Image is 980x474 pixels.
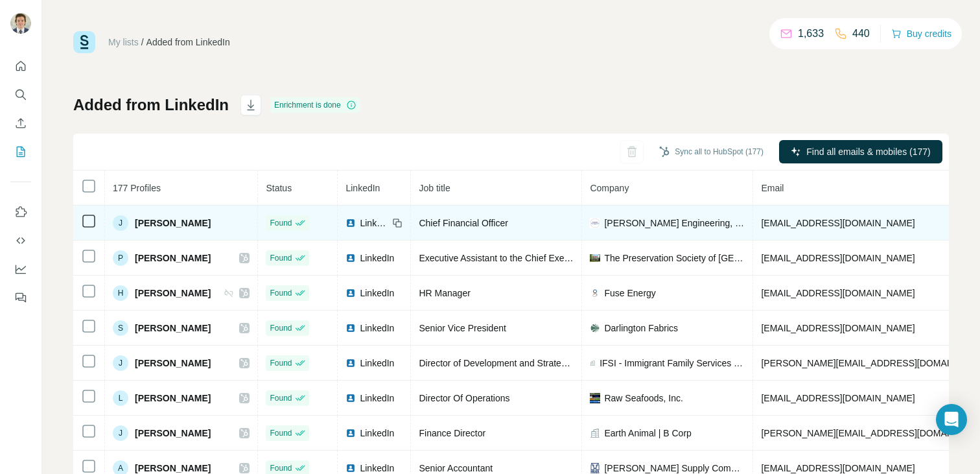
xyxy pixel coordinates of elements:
span: Email [761,183,784,193]
img: LinkedIn logo [345,218,356,228]
img: LinkedIn logo [345,463,356,473]
span: [EMAIL_ADDRESS][DOMAIN_NAME] [761,323,915,333]
span: Senior Vice President [419,323,506,333]
button: My lists [10,140,31,163]
p: 1,633 [798,26,824,41]
span: [EMAIL_ADDRESS][DOMAIN_NAME] [761,463,915,473]
img: LinkedIn logo [345,323,356,333]
span: [PERSON_NAME] [135,217,211,230]
span: LinkedIn [345,183,380,193]
span: [EMAIL_ADDRESS][DOMAIN_NAME] [761,288,915,298]
span: Director of Development and Strategy: Embedded Consultant [419,358,666,368]
img: LinkedIn logo [345,428,356,438]
img: LinkedIn logo [345,288,356,298]
span: The Preservation Society of [GEOGRAPHIC_DATA] [604,252,745,265]
img: LinkedIn logo [345,253,356,263]
button: Feedback [10,286,31,309]
span: Director Of Operations [419,393,509,403]
div: J [113,355,128,371]
span: Found [270,427,292,439]
button: Search [10,83,31,106]
img: LinkedIn logo [345,393,356,403]
button: Use Surfe on LinkedIn [10,200,31,224]
span: Finance Director [419,428,485,438]
button: Sync all to HubSpot (177) [650,142,773,161]
div: S [113,320,128,336]
span: Executive Assistant to the Chief Executive Officer [419,253,617,263]
button: Quick start [10,54,31,78]
div: H [113,285,128,301]
button: Use Surfe API [10,229,31,252]
div: Open Intercom Messenger [936,404,967,435]
span: Chief Financial Officer [419,218,507,228]
a: My lists [108,37,139,47]
span: [PERSON_NAME] Engineering, Inc. [604,217,745,230]
span: [PERSON_NAME] [135,357,211,370]
div: L [113,390,128,406]
span: LinkedIn [360,287,394,300]
span: [PERSON_NAME] [135,252,211,265]
span: [PERSON_NAME] [135,427,211,440]
img: LinkedIn logo [345,358,356,368]
div: J [113,215,128,231]
h1: Added from LinkedIn [73,95,229,115]
div: J [113,425,128,441]
img: Surfe Logo [73,31,95,53]
span: [EMAIL_ADDRESS][DOMAIN_NAME] [761,253,915,263]
div: Enrichment is done [270,97,360,113]
span: LinkedIn [360,357,394,370]
span: [EMAIL_ADDRESS][DOMAIN_NAME] [761,218,915,228]
span: LinkedIn [360,427,394,440]
span: LinkedIn [360,217,388,230]
img: company-logo [590,393,600,403]
span: Found [270,252,292,264]
span: Fuse Energy [604,287,655,300]
span: Darlington Fabrics [604,322,678,335]
span: Found [270,392,292,404]
img: company-logo [590,323,600,333]
span: [PERSON_NAME] [135,287,211,300]
div: P [113,250,128,266]
span: Earth Animal | B Corp [604,427,691,440]
span: [EMAIL_ADDRESS][DOMAIN_NAME] [761,393,915,403]
img: company-logo [590,254,600,262]
span: Found [270,462,292,474]
button: Dashboard [10,257,31,281]
span: [PERSON_NAME] [135,322,211,335]
span: Senior Accountant [419,463,493,473]
span: Found [270,287,292,299]
span: LinkedIn [360,322,394,335]
span: LinkedIn [360,392,394,405]
span: Found [270,322,292,334]
p: 440 [852,26,870,41]
span: Find all emails & mobiles (177) [806,145,930,158]
img: Avatar [10,13,31,34]
img: company-logo [590,288,600,298]
span: Job title [419,183,450,193]
span: Raw Seafoods, Inc. [604,392,682,405]
img: company-logo [590,463,600,473]
button: Enrich CSV [10,112,31,135]
span: [PERSON_NAME] [135,392,211,405]
span: Company [590,183,629,193]
span: LinkedIn [360,252,394,265]
img: company-logo [590,218,600,228]
span: IFSI - Immigrant Family Services Institute - [GEOGRAPHIC_DATA] [600,357,745,370]
span: HR Manager [419,288,470,298]
li: / [141,36,144,49]
span: Found [270,217,292,229]
span: Found [270,357,292,369]
div: Added from LinkedIn [146,36,230,49]
button: Find all emails & mobiles (177) [779,140,942,163]
span: Status [266,183,292,193]
span: 177 Profiles [113,183,161,193]
button: Buy credits [891,25,951,43]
